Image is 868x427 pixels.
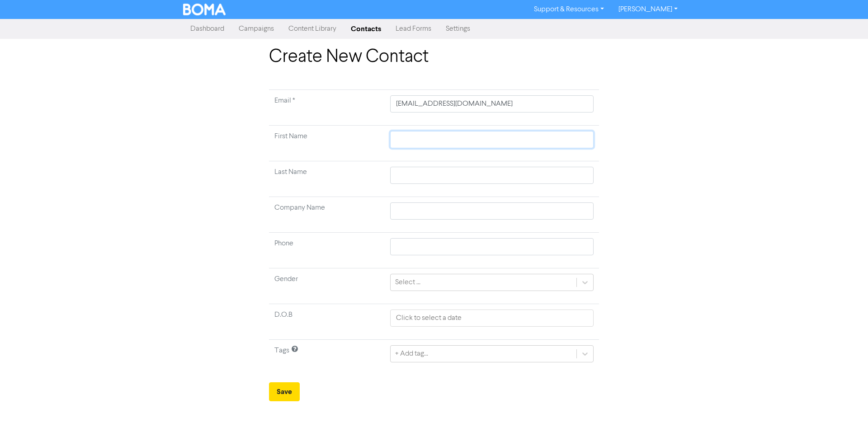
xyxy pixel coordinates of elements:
[395,277,420,288] div: Select ...
[390,310,594,327] input: Click to select a date
[269,268,385,304] td: Gender
[269,197,385,233] td: Company Name
[269,340,385,375] td: Tags
[269,126,385,161] td: First Name
[395,348,428,359] div: + Add tag...
[344,20,388,38] a: Contacts
[269,382,300,401] button: Save
[269,233,385,268] td: Phone
[281,20,344,38] a: Content Library
[269,161,385,197] td: Last Name
[611,2,685,17] a: [PERSON_NAME]
[269,90,385,126] td: Required
[231,20,281,38] a: Campaigns
[269,304,385,340] td: D.O.B
[183,4,226,15] img: BOMA Logo
[823,384,868,427] iframe: Chat Widget
[183,20,231,38] a: Dashboard
[388,20,439,38] a: Lead Forms
[527,2,611,17] a: Support & Resources
[269,46,599,68] h1: Create New Contact
[439,20,477,38] a: Settings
